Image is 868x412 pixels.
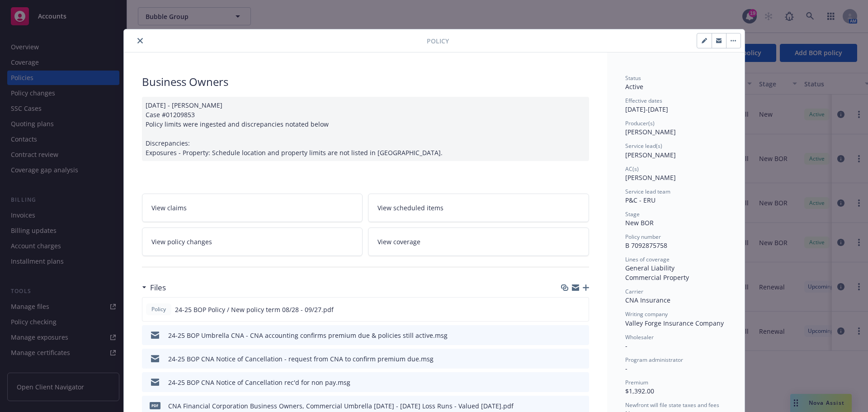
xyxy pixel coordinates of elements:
button: preview file [577,305,585,314]
a: View coverage [368,227,589,256]
span: Policy number [625,233,661,241]
span: pdf [150,402,160,409]
div: Commercial Property [625,273,726,282]
div: 24-25 BOP CNA Notice of Cancellation - request from CNA to confirm premium due.msg [168,354,434,364]
span: Policy [150,305,168,313]
span: P&C - ERU [625,196,656,204]
a: View policy changes [142,227,363,256]
span: - [625,364,627,373]
span: Active [625,82,643,91]
span: Writing company [625,310,668,318]
div: 24-25 BOP CNA Notice of Cancellation rec'd for non pay.msg [168,378,350,387]
button: download file [563,378,570,387]
div: CNA Financial Corporation Business Owners, Commercial Umbrella [DATE] - [DATE] Loss Runs - Valued... [168,401,514,411]
span: Effective dates [625,97,662,104]
button: download file [563,331,570,340]
button: download file [563,401,570,411]
span: [PERSON_NAME] [625,173,676,182]
span: View claims [151,203,187,213]
span: Service lead(s) [625,142,662,150]
span: Policy [427,36,449,46]
span: Newfront will file state taxes and fees [625,401,719,409]
span: Valley Forge Insurance Company [625,319,724,327]
span: Stage [625,210,640,218]
div: General Liability [625,263,726,273]
div: 24-25 BOP Umbrella CNA - CNA accounting confirms premium due & policies still active.msg [168,331,448,340]
span: Wholesaler [625,333,654,341]
span: $1,392.00 [625,387,654,395]
span: Producer(s) [625,119,655,127]
button: download file [562,305,570,314]
span: Lines of coverage [625,256,670,263]
span: Status [625,74,641,82]
h3: Files [150,282,166,294]
span: B 7092875758 [625,241,667,250]
div: Business Owners [142,74,589,90]
a: View claims [142,194,363,222]
div: Files [142,282,166,294]
span: AC(s) [625,165,639,173]
button: preview file [577,401,585,411]
span: Premium [625,379,648,386]
span: View policy changes [151,237,212,246]
span: Program administrator [625,356,683,364]
a: View scheduled items [368,194,589,222]
span: [PERSON_NAME] [625,151,676,159]
button: close [135,35,146,46]
span: CNA Insurance [625,296,670,304]
button: preview file [577,354,585,364]
span: [PERSON_NAME] [625,128,676,136]
div: [DATE] - [DATE] [625,97,726,114]
span: - [625,341,627,350]
span: View coverage [377,237,420,246]
span: View scheduled items [377,203,443,213]
span: Carrier [625,288,643,295]
div: [DATE] - [PERSON_NAME] Case #01209853 Policy limits were ingested and discrepancies notated below... [142,97,589,161]
span: New BOR [625,218,654,227]
button: download file [563,354,570,364]
button: preview file [577,378,585,387]
button: preview file [577,331,585,340]
span: Service lead team [625,188,670,195]
span: 24-25 BOP Policy / New policy term 08/28 - 09/27.pdf [175,305,334,314]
